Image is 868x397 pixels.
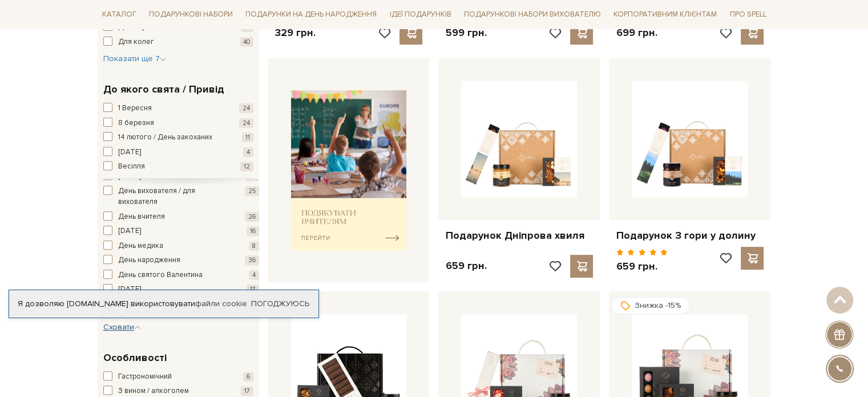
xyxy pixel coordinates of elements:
span: Показати ще 7 [103,54,167,63]
span: Весілля [118,161,145,173]
span: Гастрономічний [118,371,172,383]
span: [DATE] [118,226,141,237]
a: Подарунок Дніпрова хвиля [445,229,593,242]
span: [DATE] [118,284,141,295]
button: День народження 36 [103,255,259,266]
span: 4 [249,270,259,280]
span: 26 [245,212,259,222]
a: Про Spell [725,6,770,23]
button: [DATE] 16 [103,226,259,237]
a: файли cookie [195,299,247,308]
span: 17 [241,386,253,396]
span: 8 [249,241,259,251]
span: День вчителя [118,211,165,223]
button: День вчителя 26 [103,211,259,223]
button: 1 Вересня 24 [103,103,253,114]
p: 599 грн. [445,26,486,39]
button: Показати ще 7 [103,53,167,65]
button: День вихователя / для вихователя 25 [103,186,259,208]
span: 25 [245,186,259,196]
span: Для колег [118,37,154,48]
span: 24 [239,103,253,113]
span: 12 [240,162,253,171]
a: Подарункові набори [144,6,237,23]
p: 329 грн. [275,26,316,39]
span: Особливості [103,350,167,366]
span: Сховати [103,322,141,332]
a: Каталог [98,6,141,23]
a: Подарункові набори вихователю [459,5,605,24]
button: Для колег 40 [103,37,253,48]
span: До якого свята / Привід [103,82,224,97]
span: День народження [118,255,180,266]
span: З вином / алкоголем [118,386,189,397]
span: 14 лютого / День закоханих [118,132,212,143]
a: Погоджуюсь [251,299,309,309]
button: [DATE] 17 [103,284,259,295]
span: 6 [243,372,253,382]
a: Подарунок З гори у долину [616,229,764,242]
button: З вином / алкоголем 17 [103,386,253,397]
span: 36 [245,255,259,265]
span: День вихователя / для вихователя [118,186,228,208]
div: Я дозволяю [DOMAIN_NAME] використовувати [9,299,318,309]
a: Подарунки на День народження [241,6,381,23]
button: 14 лютого / День закоханих 11 [103,132,253,143]
p: 659 грн. [445,259,486,272]
span: День медика [118,240,163,252]
span: [DATE] [118,147,141,158]
span: 8 березня [118,118,154,129]
span: 17 [247,284,259,294]
span: 11 [242,133,253,142]
button: День святого Валентина 4 [103,270,259,281]
span: 40 [240,37,253,47]
span: 16 [247,226,259,236]
a: Ідеї подарунків [385,6,455,23]
button: 8 березня 24 [103,118,253,129]
span: 24 [239,118,253,128]
button: Сховати [103,322,141,333]
div: Знижка -15% [611,297,690,314]
img: banner [291,90,407,251]
button: [DATE] 4 [103,147,253,158]
span: 1 Вересня [118,103,152,114]
p: 659 грн. [616,260,668,273]
span: День святого Валентина [118,270,203,281]
span: 4 [243,147,253,157]
a: Корпоративним клієнтам [609,5,721,24]
button: День медика 8 [103,240,259,252]
button: Весілля 12 [103,161,253,173]
p: 699 грн. [616,26,657,39]
button: Гастрономічний 6 [103,371,253,383]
